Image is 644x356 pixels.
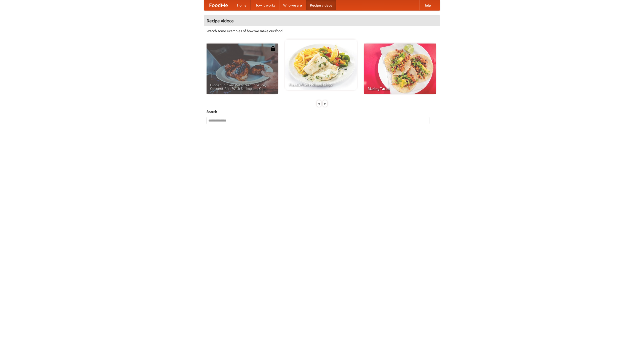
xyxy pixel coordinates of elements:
a: Help [419,0,435,10]
span: French Fries Fish and Chips [289,83,353,86]
h5: Search [207,109,437,114]
h4: Recipe videos [204,16,440,26]
a: Recipe videos [306,0,336,10]
div: » [323,100,327,107]
a: French Fries Fish and Chips [285,39,357,90]
a: Who we are [279,0,306,10]
a: Making Tacos [364,44,436,94]
img: 483408.png [270,46,275,51]
a: FoodMe [204,0,233,10]
span: Making Tacos [368,87,432,90]
p: Watch some examples of how we make our food! [207,28,437,33]
a: Home [233,0,251,10]
a: How it works [251,0,279,10]
div: « [317,100,321,107]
